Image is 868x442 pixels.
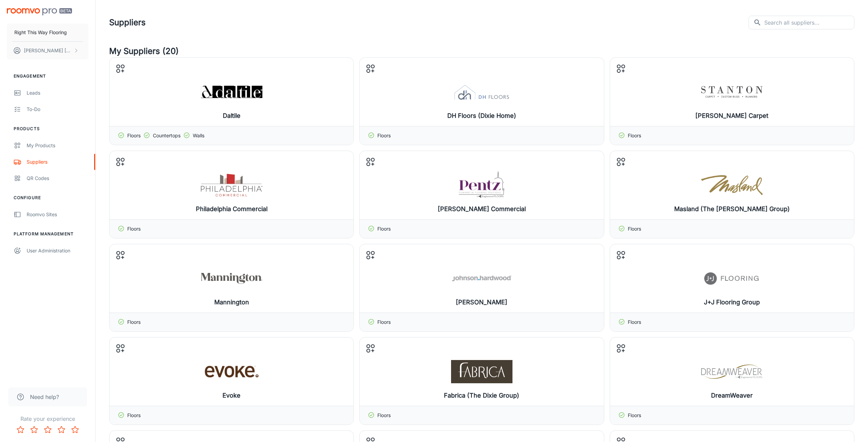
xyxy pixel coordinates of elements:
p: Floors [377,412,391,419]
div: Roomvo Sites [27,211,88,218]
div: To-do [27,106,88,113]
p: Floors [127,318,141,326]
div: User Administration [27,247,88,254]
p: Countertops [153,132,180,139]
h1: Suppliers [109,16,146,29]
div: QR Codes [27,175,88,182]
div: My Products [27,142,88,149]
p: Floors [377,318,391,326]
button: Rate 5 star [68,423,82,437]
p: Floors [628,225,641,233]
button: Rate 4 star [55,423,68,437]
p: Floors [628,412,641,419]
div: Suppliers [27,158,88,166]
button: Right This Way Flooring [7,24,88,41]
p: Rate your experience [5,415,90,423]
p: Floors [377,132,391,139]
p: Floors [127,132,141,139]
button: [PERSON_NAME] [PERSON_NAME] [7,42,88,59]
div: Leads [27,89,88,97]
button: Rate 2 star [27,423,41,437]
p: Right This Way Flooring [14,29,67,36]
p: Floors [628,318,641,326]
p: Floors [127,412,141,419]
p: Floors [377,225,391,233]
span: Need help? [30,393,59,401]
button: Rate 1 star [14,423,27,437]
img: Roomvo PRO Beta [7,8,72,15]
h4: My Suppliers (20) [109,45,854,57]
p: Floors [628,132,641,139]
input: Search all suppliers... [764,16,854,29]
p: Floors [127,225,141,233]
button: Rate 3 star [41,423,55,437]
p: [PERSON_NAME] [PERSON_NAME] [24,47,72,54]
p: Walls [193,132,204,139]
